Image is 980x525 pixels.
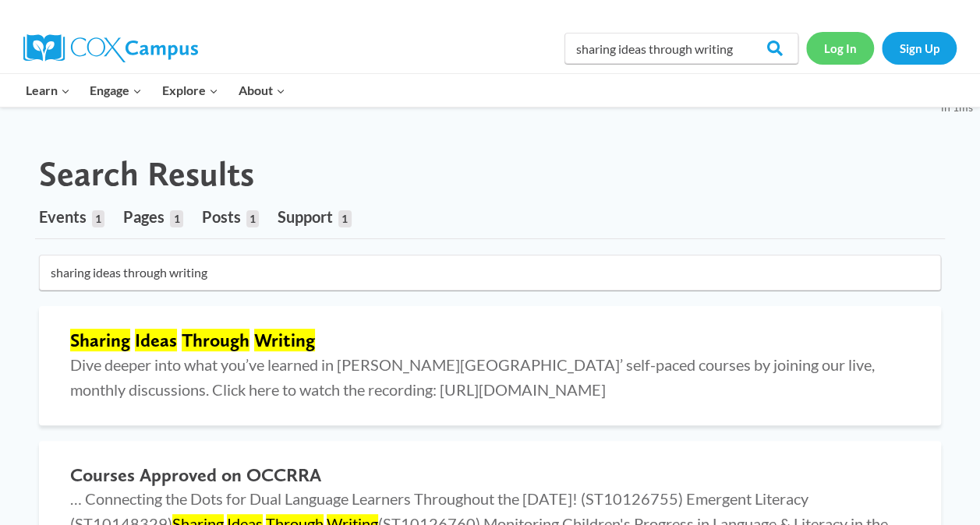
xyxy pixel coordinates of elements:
h1: Search Results [39,153,254,195]
input: Search for... [39,255,941,291]
nav: Primary Navigation [16,74,295,107]
span: Pages [123,207,165,226]
img: Cox Campus [23,34,198,62]
a: Posts1 [202,195,259,238]
a: Pages1 [123,195,182,238]
mark: Through [182,329,249,351]
span: 1 [246,210,259,227]
mark: Sharing [70,329,130,351]
a: Sharing Ideas Through Writing Dive deeper into what you’ve learned in [PERSON_NAME][GEOGRAPHIC_DA... [39,306,941,425]
button: Child menu of Explore [152,74,228,107]
span: 1 [170,210,182,227]
mark: Writing [254,329,315,351]
a: Sign Up [882,32,957,64]
span: Support [278,207,333,226]
a: Log In [806,32,874,64]
a: Events1 [39,195,104,238]
button: Child menu of About [228,74,295,107]
button: Child menu of Engage [80,74,153,107]
button: Child menu of Learn [16,74,80,107]
a: Support1 [278,195,351,238]
nav: Secondary Navigation [806,32,957,64]
span: Events [39,207,87,226]
span: 1 [338,210,351,227]
input: Search Cox Campus [564,33,798,64]
span: Dive deeper into what you’ve learned in [PERSON_NAME][GEOGRAPHIC_DATA]’ self-paced courses by joi... [70,355,875,399]
span: Posts [202,207,241,226]
mark: Ideas [135,329,177,351]
h2: Courses Approved on OCCRRA [70,464,910,487]
span: 1 [92,210,104,227]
